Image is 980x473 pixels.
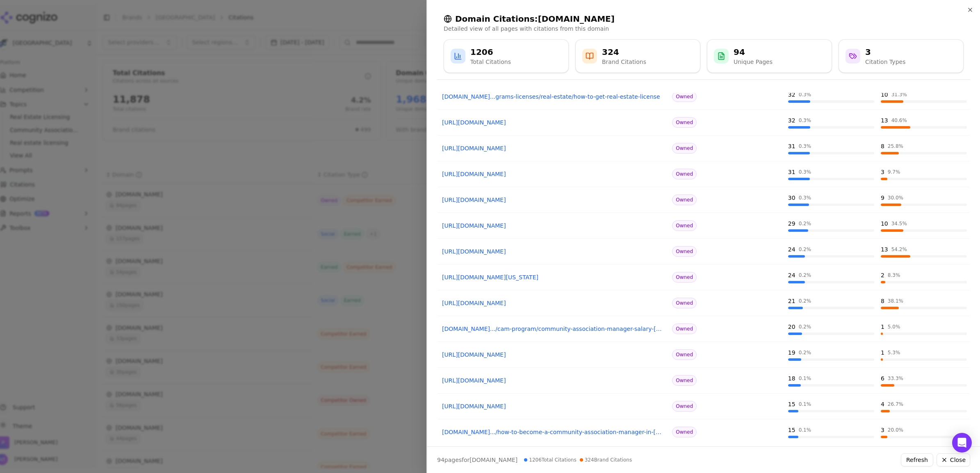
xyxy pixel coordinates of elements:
div: 0.2 % [799,272,811,278]
div: 8 [881,297,884,305]
span: Owned [672,117,697,128]
div: 13 [881,116,888,124]
div: 19 [788,349,795,357]
div: 1 [881,323,884,331]
div: 8 [881,142,884,150]
span: Owned [672,427,697,437]
div: 13 [881,245,888,253]
div: 0.3 % [799,91,811,98]
div: 31 [788,168,795,176]
div: 4 [881,400,884,408]
a: [URL][DOMAIN_NAME] [442,351,664,359]
div: 24 [788,271,795,279]
div: 40.6 % [891,117,907,124]
div: 0.2 % [799,324,811,330]
p: page s for [437,456,517,464]
span: Owned [672,169,697,179]
div: 30 [788,194,795,202]
span: Owned [672,195,697,205]
div: 21 [788,297,795,305]
div: 0.3 % [799,195,811,201]
div: 0.3 % [799,117,811,124]
div: 0.3 % [799,169,811,175]
span: Owned [672,91,697,102]
a: [URL][DOMAIN_NAME] [442,118,664,127]
span: 324 Brand Citations [580,457,632,463]
p: Detailed view of all pages with citations from this domain [444,25,964,33]
div: Brand Citations [602,58,646,66]
a: [URL][DOMAIN_NAME] [442,222,664,230]
h2: Domain Citations: [DOMAIN_NAME] [444,13,964,25]
div: 3 [881,168,884,176]
div: 25.8 % [888,143,903,149]
span: Owned [672,143,697,154]
div: Citation Types [865,58,905,66]
div: Total Citations [470,58,511,66]
span: Owned [672,375,697,386]
span: Owned [672,349,697,360]
div: 0.2 % [799,246,811,253]
a: [URL][DOMAIN_NAME] [442,196,664,204]
div: 30.0 % [888,195,903,201]
div: 9.7 % [888,169,900,175]
div: 10 [881,91,888,99]
span: 94 [437,457,444,463]
a: [URL][DOMAIN_NAME] [442,170,664,178]
button: Close [937,453,970,466]
a: [URL][DOMAIN_NAME] [442,402,664,410]
a: [URL][DOMAIN_NAME] [442,299,664,307]
div: 10 [881,220,888,228]
div: 29 [788,220,795,228]
div: 20.0 % [888,427,903,433]
div: 31 [788,142,795,150]
div: 34.5 % [891,220,907,227]
div: 8.3 % [888,272,900,278]
span: Owned [672,401,697,412]
span: Owned [672,272,697,283]
span: Owned [672,324,697,334]
div: 20 [788,323,795,331]
div: 0.1 % [799,427,811,433]
div: 54.2 % [891,246,907,253]
div: 0.1 % [799,375,811,382]
span: Owned [672,220,697,231]
a: [URL][DOMAIN_NAME] [442,376,664,385]
a: [URL][DOMAIN_NAME][US_STATE] [442,273,664,281]
a: [DOMAIN_NAME].../cam-program/community-association-manager-salary-[US_STATE] [442,325,664,333]
div: 32 [788,116,795,124]
span: Owned [672,246,697,257]
div: 38.1 % [888,298,903,304]
div: 33.3 % [888,375,903,382]
span: [DOMAIN_NAME] [469,457,517,463]
a: [URL][DOMAIN_NAME] [442,144,664,152]
a: [URL][DOMAIN_NAME] [442,247,664,256]
div: Unique Pages [734,58,773,66]
div: 324 [602,46,646,58]
div: 24 [788,245,795,253]
div: 3 [865,46,905,58]
div: 94 [734,46,773,58]
div: 0.3 % [799,143,811,149]
span: 1206 Total Citations [524,457,576,463]
div: 6 [881,374,884,382]
div: 5.0 % [888,324,900,330]
span: Owned [672,298,697,308]
div: 5.3 % [888,349,900,356]
div: 15 [788,400,795,408]
div: 0.2 % [799,220,811,227]
div: 1206 [470,46,511,58]
div: 31.3 % [891,91,907,98]
div: 1 [881,349,884,357]
a: [DOMAIN_NAME].../how-to-become-a-community-association-manager-in-[US_STATE] [442,428,664,436]
div: 32 [788,91,795,99]
div: 0.2 % [799,349,811,356]
div: 0.1 % [799,401,811,407]
div: 3 [881,426,884,434]
div: 26.7 % [888,401,903,407]
button: Refresh [901,453,933,466]
div: 2 [881,271,884,279]
div: 15 [788,426,795,434]
div: 9 [881,194,884,202]
a: [DOMAIN_NAME]...grams-licenses/real-estate/how-to-get-real-estate-license [442,93,664,101]
div: 0.2 % [799,298,811,304]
